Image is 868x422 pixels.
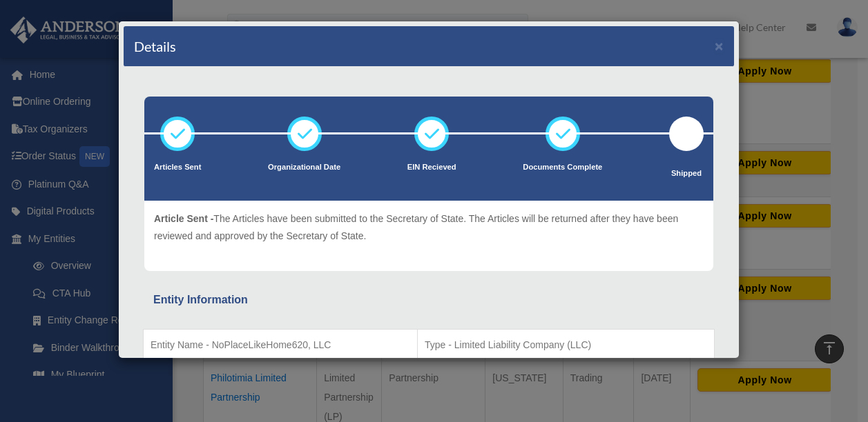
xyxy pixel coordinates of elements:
span: Article Sent - [154,213,213,224]
h4: Details [134,37,176,56]
p: EIN Recieved [407,161,456,174]
p: The Articles have been submitted to the Secretary of State. The Articles will be returned after t... [154,210,704,244]
div: Entity Information [153,290,704,310]
p: Articles Sent [154,161,201,174]
p: Entity Name - NoPlaceLikeHome620, LLC [151,336,410,354]
p: Organizational Date [268,161,340,174]
button: × [715,39,724,53]
p: Documents Complete [523,161,602,174]
p: Shipped [669,167,704,181]
p: Type - Limited Liability Company (LLC) [425,336,707,354]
